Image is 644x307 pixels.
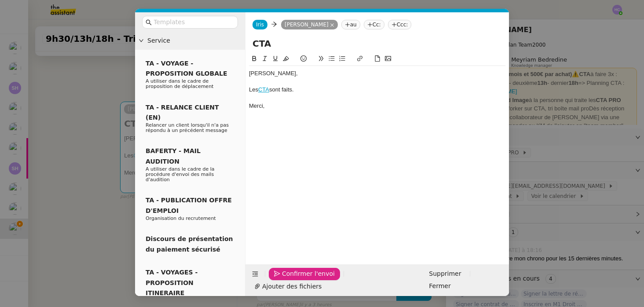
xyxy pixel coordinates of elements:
[146,216,216,221] span: Organisation du recrutement
[429,281,450,291] span: Fermer
[249,69,505,77] div: [PERSON_NAME],
[135,32,245,49] div: Service
[146,104,219,121] span: TA - RELANCE CLIENT (EN)
[388,20,412,29] nz-tag: Ccc:
[269,268,340,280] button: Confirmer l'envoi
[282,269,335,279] span: Confirmer l'envoi
[249,102,505,110] div: Merci,
[256,22,264,28] span: Iris
[364,20,384,29] nz-tag: Cc:
[341,20,360,29] nz-tag: au
[249,86,505,94] div: Les sont faits.
[146,60,227,77] span: TA - VOYAGE - PROPOSITION GLOBALE
[146,78,213,89] span: A utiliser dans le cadre de proposition de déplacement
[262,281,322,292] span: Ajouter des fichiers
[146,269,198,296] span: TA - VOYAGES - PROPOSITION ITINERAIRE
[249,280,327,292] button: Ajouter des fichiers
[258,86,269,93] a: CTA
[146,147,201,164] span: BAFERTY - MAIL AUDITION
[429,269,461,279] span: Supprimer
[146,197,232,214] span: TA - PUBLICATION OFFRE D'EMPLOI
[424,268,466,280] button: Supprimer
[146,122,229,133] span: Relancer un client lorsqu'il n'a pas répondu à un précédent message
[146,235,233,252] span: Discours de présentation du paiement sécurisé
[146,166,215,183] span: A utiliser dans le cadre de la procédure d'envoi des mails d'audition
[252,37,502,50] input: Subject
[147,36,241,46] span: Service
[424,280,456,292] button: Fermer
[281,20,338,29] nz-tag: [PERSON_NAME]
[154,17,233,27] input: Templates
